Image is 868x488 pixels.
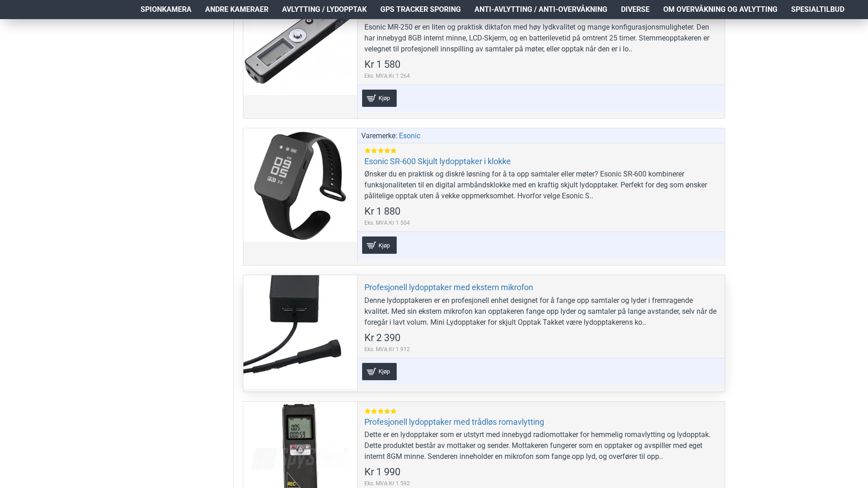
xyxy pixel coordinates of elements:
span: Avlytting / Lydopptak [282,4,367,15]
a: Profesjonell lydopptaker med ekstern mikrofon Profesjonell lydopptaker med ekstern mikrofon [243,275,357,389]
span: Kr 2 390 [364,333,400,343]
span: Kr 1 880 [364,206,400,216]
span: Kjøp [376,242,392,248]
span: Om overvåkning og avlytting [663,4,777,15]
span: Diverse [621,4,650,15]
a: Profesjonell lydopptaker med trådløs romavlytting [364,417,544,427]
span: Eks. MVA:Kr 1 504 [364,219,410,227]
span: Eks. MVA:Kr 1 912 [364,345,410,353]
span: GPS Tracker Sporing [380,4,461,15]
span: Kr 1 990 [364,467,400,477]
span: Eks. MVA:Kr 1 264 [364,72,410,80]
div: Esonic MR-250 er en liten og praktisk diktafon med høy lydkvalitet og mange konfigurasjonsmulighe... [364,22,718,55]
span: Kjøp [376,368,392,374]
a: Esonic SR-600 Skjult lydopptaker i klokke [364,156,511,166]
span: Kr 1 580 [364,60,400,70]
span: Andre kameraer [205,4,268,15]
a: Profesjonell lydopptaker med ekstern mikrofon [364,282,533,292]
span: Anti-avlytting / Anti-overvåkning [474,4,607,15]
span: Kjøp [376,95,392,101]
div: Dette er en lydopptaker som er utstyrt med innebygd radiomottaker for hemmelig romavlytting og ly... [364,429,718,462]
span: Spionkamera [141,4,192,15]
a: Esonic SR-600 Skjult lydopptaker i klokke Esonic SR-600 Skjult lydopptaker i klokke [243,128,357,242]
span: Eks. MVA:Kr 1 592 [364,479,410,488]
div: Denne lydopptakeren er en profesjonell enhet designet for å fange opp samtaler og lyder i fremrag... [364,295,718,328]
span: Spesialtilbud [791,4,844,15]
div: Ønsker du en praktisk og diskré løsning for å ta opp samtaler eller møter? Esonic SR-600 kombiner... [364,169,718,201]
span: Varemerke: [361,131,397,141]
a: Esonic [399,131,420,141]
